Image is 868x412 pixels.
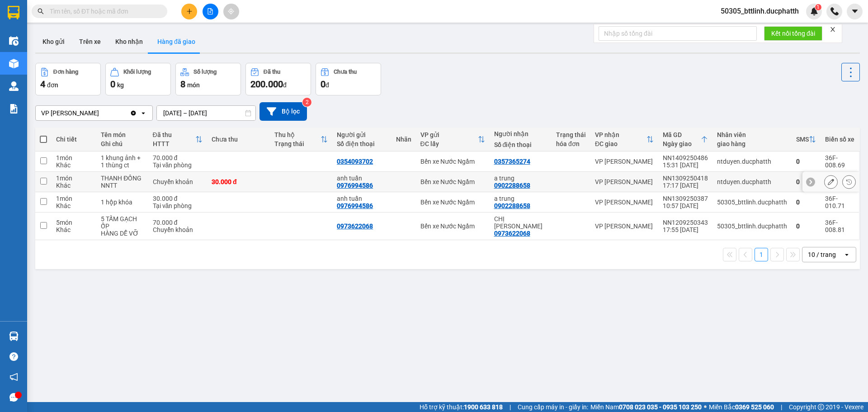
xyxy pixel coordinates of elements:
div: Trạng thái [274,140,321,147]
div: 70.000 đ [153,154,203,161]
div: Khối lượng [123,69,151,75]
button: Kết nối tổng đài [764,26,822,41]
div: VP [PERSON_NAME] [595,178,654,185]
img: icon-new-feature [810,7,818,15]
div: NN1209250343 [663,219,708,226]
div: VP [PERSON_NAME] [595,223,654,230]
svg: open [843,251,850,258]
span: kg [117,81,124,89]
div: 10:57 [DATE] [663,202,708,209]
button: Khối lượng0kg [105,63,171,95]
span: 200.000 [250,79,283,90]
img: warehouse-icon [9,81,19,91]
img: phone-icon [830,7,839,15]
button: Chưa thu0đ [316,63,381,95]
div: ĐC lấy [420,140,478,147]
img: warehouse-icon [9,36,19,46]
div: 0354093702 [337,158,373,165]
sup: 1 [815,4,821,10]
div: 5 món [56,219,92,226]
strong: 0708 023 035 - 0935 103 250 [619,403,702,411]
button: Kho gửi [35,31,72,52]
div: Chưa thu [334,69,357,75]
div: 1 hộp khóa [101,199,143,206]
span: notification [9,373,18,381]
button: Bộ lọc [259,102,307,121]
span: plus [186,8,193,14]
th: Toggle SortBy [658,128,712,152]
button: caret-down [847,4,863,19]
span: search [38,8,44,14]
svg: Clear value [130,109,137,117]
div: NNTT [101,182,143,189]
div: Số điện thoại [337,140,387,147]
th: Toggle SortBy [270,128,333,152]
div: Tên món [101,131,143,138]
sup: 2 [302,98,311,107]
span: caret-down [851,7,859,15]
img: solution-icon [9,104,19,114]
div: Đã thu [153,131,195,138]
div: 17:17 [DATE] [663,182,708,189]
div: Chưa thu [212,136,265,143]
div: Bến xe Nước Ngầm [420,178,485,185]
button: Kho nhận [108,31,150,52]
div: Đơn hàng [53,69,78,75]
div: 0 [796,178,816,185]
span: close [830,26,836,33]
div: a trung [494,195,547,202]
div: NN1309250418 [663,175,708,182]
div: Sửa đơn hàng [824,175,838,189]
div: 50305_bttlinh.ducphatth [717,199,787,206]
span: | [781,402,782,412]
span: món [187,81,200,89]
button: aim [223,4,239,19]
div: 36F-008.69 [825,154,854,169]
div: Số lượng [193,69,217,75]
strong: 1900 633 818 [464,403,503,411]
div: 0357365274 [494,158,530,165]
img: logo-vxr [8,6,19,19]
div: 30.000 đ [153,195,203,202]
div: 0 [796,199,816,206]
div: Bến xe Nước Ngầm [420,223,485,230]
th: Toggle SortBy [416,128,490,152]
div: VP gửi [420,131,478,138]
div: NN1309250387 [663,195,708,202]
div: VP [PERSON_NAME] [595,158,654,165]
button: file-add [203,4,218,19]
span: | [509,402,511,412]
button: Trên xe [72,31,108,52]
span: aim [228,8,234,14]
span: 8 [180,79,185,90]
div: 1 món [56,154,92,161]
button: Số lượng8món [175,63,241,95]
div: Chi tiết [56,136,92,143]
div: 30.000 đ [212,178,265,185]
input: Selected VP Hoằng Kim. [100,109,101,118]
div: a trung [494,175,547,182]
div: Bến xe Nước Ngầm [420,158,485,165]
div: Nhãn [396,136,411,143]
span: Hỗ trợ kỹ thuật: [420,402,503,412]
img: warehouse-icon [9,59,19,68]
button: Đã thu200.000đ [245,63,311,95]
div: 50305_bttlinh.ducphatth [717,223,787,230]
div: 0973622068 [337,223,373,230]
img: warehouse-icon [9,331,19,341]
div: CHỊ KHANH [494,215,547,230]
div: Tại văn phòng [153,161,203,169]
span: copyright [818,404,824,410]
div: ntduyen.ducphatth [717,178,787,185]
div: 1 món [56,195,92,202]
div: Người gửi [337,131,387,138]
div: 15:31 [DATE] [663,161,708,169]
div: 0973622068 [494,230,530,237]
span: 0 [110,79,115,90]
span: 0 [321,79,325,90]
div: Khác [56,226,92,233]
div: Thu hộ [274,131,321,138]
span: question-circle [9,352,18,361]
div: VP nhận [595,131,646,138]
div: HÀNG DỄ VỠ [101,230,143,237]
